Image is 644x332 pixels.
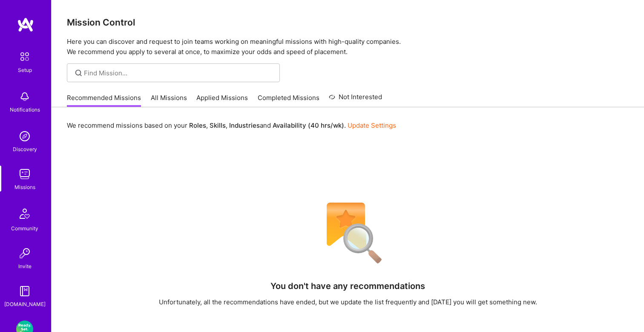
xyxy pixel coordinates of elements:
[16,128,33,145] img: discovery
[18,262,32,271] div: Invite
[13,145,37,154] div: Discovery
[74,68,83,78] i: icon SearchGrey
[4,300,46,309] div: [DOMAIN_NAME]
[14,183,35,192] div: Missions
[16,88,33,105] img: bell
[258,93,319,107] a: Completed Missions
[17,17,34,32] img: logo
[151,93,187,107] a: All Missions
[18,66,32,74] div: Setup
[67,121,396,130] p: We recommend missions based on your , , and .
[67,93,141,107] a: Recommended Missions
[348,121,396,129] a: Update Settings
[67,37,629,57] p: Here you can discover and request to join teams working on meaningful missions with high-quality ...
[84,69,273,77] input: Find Mission...
[16,283,33,300] img: guide book
[16,166,33,183] img: teamwork
[229,121,260,129] b: Industries
[196,93,248,107] a: Applied Missions
[312,197,384,269] img: No Results
[273,121,344,129] b: Availability (40 hrs/wk)
[67,17,629,28] h3: Mission Control
[189,121,206,129] b: Roles
[16,245,33,262] img: Invite
[329,92,382,107] a: Not Interested
[14,203,35,224] img: Community
[10,105,40,114] div: Notifications
[11,224,38,233] div: Community
[270,281,425,291] h4: You don't have any recommendations
[159,298,537,306] div: Unfortunately, all the recommendations have ended, but we update the list frequently and [DATE] y...
[16,48,34,66] img: setup
[210,121,226,129] b: Skills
